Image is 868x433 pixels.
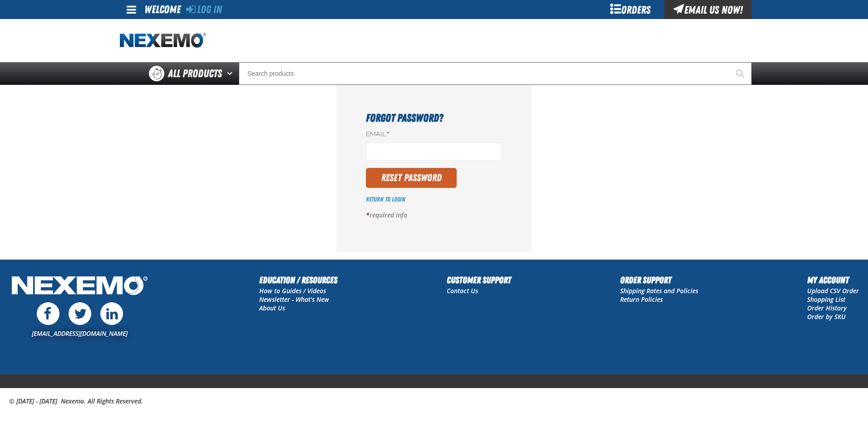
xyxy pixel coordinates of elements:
button: Reset Password [366,168,457,188]
h2: My Account [807,273,859,287]
button: Open All Products pages [224,62,239,85]
h2: Customer Support [447,273,511,287]
a: Shopping List [807,295,845,304]
a: Order History [807,304,847,312]
a: Order by SKU [807,312,846,321]
a: How to Guides / Videos [259,286,326,295]
a: Upload CSV Order [807,286,859,295]
a: Newsletter - What's New [259,295,329,304]
a: Contact Us [447,286,478,295]
a: Home [120,33,206,49]
span: All Products [168,65,222,82]
h2: Education / Resources [259,273,337,287]
img: Nexemo Logo [9,273,150,300]
a: Return to Login [366,196,405,203]
input: Search [239,62,752,85]
a: About Us [259,304,285,312]
img: Nexemo logo [120,33,206,49]
a: Log In [186,3,222,16]
a: [EMAIL_ADDRESS][DOMAIN_NAME] [32,329,128,338]
label: Email [366,130,502,139]
button: Start Searching [729,62,752,85]
a: Shipping Rates and Policies [620,286,698,295]
p: required info [366,211,502,220]
a: Return Policies [620,295,663,304]
h1: Forgot Password? [366,110,502,126]
h2: Order Support [620,273,698,287]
